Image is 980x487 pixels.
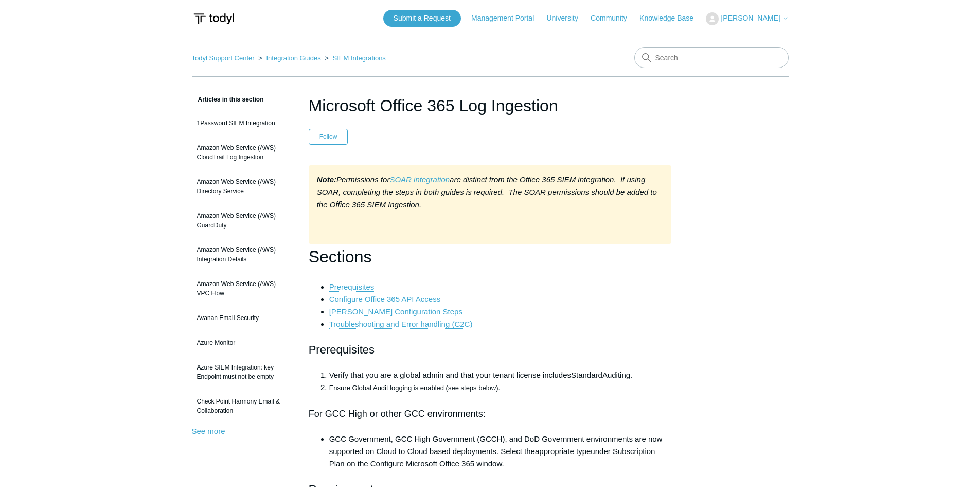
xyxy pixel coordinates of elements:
a: Avanan Email Security [192,308,293,328]
span: Verify that you are a global admin and that your tenant license includes [329,371,571,379]
a: See more [192,427,225,435]
img: Todyl Support Center Help Center home page [192,9,236,28]
a: Check Point Harmony Email & Collaboration [192,392,293,421]
em: are distinct from the Office 365 SIEM integration. If using SOAR, completing the steps in both gu... [317,175,657,209]
a: Management Portal [471,13,544,24]
span: Standard [571,371,602,379]
a: Community [591,13,637,24]
li: SIEM Integrations [323,54,386,62]
a: Integration Guides [266,54,320,62]
a: [PERSON_NAME] Configuration Steps [329,307,462,316]
a: Troubleshooting and Error handling (C2C) [329,320,473,329]
h2: Prerequisites [309,341,672,359]
a: SIEM Integrations [333,54,386,62]
a: Prerequisites [329,282,375,292]
a: 1Password SIEM Integration [192,113,293,133]
span: Ensure Global Audit logging is enabled (see steps below). [329,384,500,392]
span: Auditing [602,371,630,379]
a: Amazon Web Service (AWS) CloudTrail Log Ingestion [192,138,293,167]
a: Amazon Web Service (AWS) VPC Flow [192,274,293,303]
em: Permissions for [317,175,390,184]
span: under Subscription Plan on the Configure Microsoft Office 365 window. [329,447,655,468]
input: Search [634,47,789,68]
span: Articles in this section [192,96,264,103]
a: Amazon Web Service (AWS) GuardDuty [192,206,293,235]
a: University [546,13,588,24]
span: [PERSON_NAME] [721,14,780,22]
button: Follow Article [309,129,348,144]
span: . [630,371,632,379]
a: Azure SIEM Integration: key Endpoint must not be empty [192,358,293,387]
a: Knowledge Base [639,13,704,24]
a: Amazon Web Service (AWS) Directory Service [192,172,293,201]
li: Integration Guides [256,54,323,62]
span: appropriate type [535,447,591,456]
a: Submit a Request [383,10,461,27]
strong: Note: [317,175,336,184]
em: SOAR integration [389,175,450,184]
a: Amazon Web Service (AWS) Integration Details [192,240,293,269]
span: GCC Government, GCC High Government (GCCH), and DoD Government environments are now supported on ... [329,434,663,456]
a: Configure Office 365 API Access [329,295,441,304]
a: Todyl Support Center [192,54,255,62]
a: Azure Monitor [192,333,293,352]
h1: Microsoft Office 365 Log Ingestion [309,93,672,118]
h1: Sections [309,244,672,270]
a: SOAR integration [389,175,450,184]
span: For GCC High or other GCC environments: [309,409,486,419]
button: [PERSON_NAME] [706,12,788,25]
li: Todyl Support Center [192,54,257,62]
